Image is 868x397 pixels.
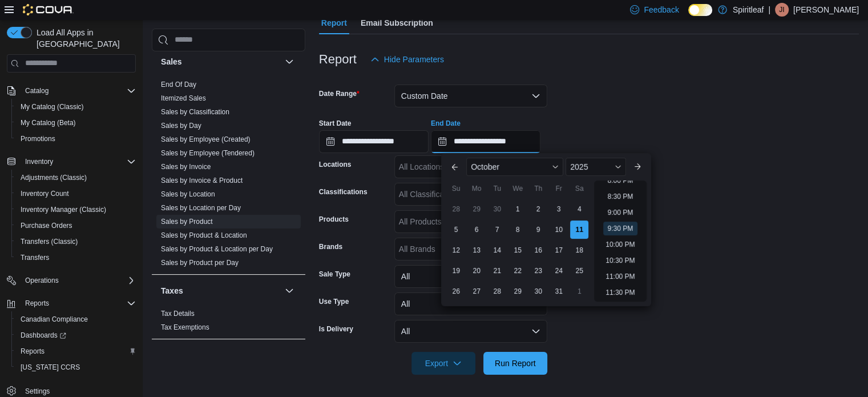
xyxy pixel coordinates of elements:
[16,312,92,326] a: Canadian Compliance
[319,270,350,279] label: Sale Type
[16,187,74,200] a: Inventory Count
[601,254,639,267] li: 10:30 PM
[161,163,211,171] a: Sales by Invoice
[529,282,547,300] div: day-30
[446,199,590,302] div: October, 2025
[16,100,88,114] a: My Catalog (Classic)
[32,27,136,50] span: Load All Apps in [GEOGRAPHIC_DATA]
[488,282,506,300] div: day-28
[16,328,71,342] a: Dashboards
[447,241,465,259] div: day-12
[594,181,646,302] ul: Time
[152,78,305,274] div: Sales
[161,309,195,318] span: Tax Details
[495,358,536,369] span: Run Report
[488,241,506,259] div: day-14
[25,299,49,308] span: Reports
[16,251,136,264] span: Transfers
[779,3,784,17] span: JI
[570,179,588,198] div: Sa
[21,155,136,169] span: Inventory
[394,292,547,315] button: All
[21,134,55,143] span: Promotions
[161,108,229,116] a: Sales by Classification
[161,56,182,67] h3: Sales
[16,132,60,146] a: Promotions
[601,286,639,299] li: 11:30 PM
[11,115,140,131] button: My Catalog (Beta)
[550,262,568,280] div: day-24
[161,310,195,318] a: Tax Details
[319,119,352,128] label: Start Date
[161,204,241,212] a: Sales by Location per Day
[529,200,547,218] div: day-2
[21,274,136,287] span: Operations
[471,162,499,171] span: October
[16,116,136,130] span: My Catalog (Beta)
[25,387,50,396] span: Settings
[2,272,140,288] button: Operations
[366,48,449,71] button: Hide Parameters
[161,107,229,117] span: Sales by Classification
[570,241,588,259] div: day-18
[601,238,639,251] li: 10:00 PM
[319,297,349,306] label: Use Type
[11,311,140,327] button: Canadian Compliance
[2,83,140,99] button: Catalog
[466,158,563,176] div: Button. Open the month selector. October is currently selected.
[16,360,136,374] span: Washington CCRS
[550,241,568,259] div: day-17
[161,217,213,226] span: Sales by Product
[161,94,206,103] span: Itemized Sales
[508,200,527,218] div: day-1
[488,220,506,239] div: day-7
[21,253,49,262] span: Transfers
[161,122,201,130] a: Sales by Day
[161,259,239,267] a: Sales by Product per Day
[21,363,80,372] span: [US_STATE] CCRS
[16,360,84,374] a: [US_STATE] CCRS
[11,202,140,218] button: Inventory Manager (Classic)
[21,347,45,356] span: Reports
[603,206,638,219] li: 9:00 PM
[161,203,241,212] span: Sales by Location per Day
[508,262,527,280] div: day-22
[161,176,243,185] span: Sales by Invoice & Product
[529,262,547,280] div: day-23
[488,179,506,198] div: Tu
[570,200,588,218] div: day-4
[467,282,486,300] div: day-27
[21,221,72,230] span: Purchase Orders
[733,3,764,17] p: Spiritleaf
[21,173,87,182] span: Adjustments (Classic)
[319,215,349,224] label: Products
[21,296,136,310] span: Reports
[21,84,53,98] button: Catalog
[467,220,486,239] div: day-6
[16,219,77,232] a: Purchase Orders
[2,295,140,311] button: Reports
[161,285,183,296] h3: Taxes
[467,200,486,218] div: day-29
[431,119,461,128] label: End Date
[161,162,211,171] span: Sales by Invoice
[11,170,140,186] button: Adjustments (Classic)
[161,135,251,144] span: Sales by Employee (Created)
[161,218,213,226] a: Sales by Product
[411,352,475,375] button: Export
[319,53,357,66] h3: Report
[161,245,273,253] a: Sales by Product & Location per Day
[16,328,136,342] span: Dashboards
[16,219,136,232] span: Purchase Orders
[603,222,638,235] li: 9:30 PM
[11,234,140,250] button: Transfers (Classic)
[161,81,196,89] a: End Of Day
[21,205,106,214] span: Inventory Manager (Classic)
[21,102,84,111] span: My Catalog (Classic)
[431,130,540,153] input: Press the down key to enter a popover containing a calendar. Press the escape key to close the po...
[16,235,136,248] span: Transfers (Classic)
[775,3,789,17] div: Jailee I
[319,89,360,98] label: Date Range
[16,312,136,326] span: Canadian Compliance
